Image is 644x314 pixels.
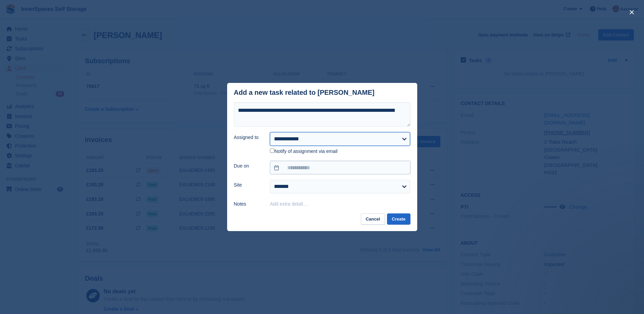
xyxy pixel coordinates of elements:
[234,181,262,189] label: Site
[387,213,410,225] button: Create
[234,200,262,208] label: Notes
[234,162,262,170] label: Due on
[270,149,337,155] label: Notify of assignment via email
[234,89,375,97] div: Add a new task related to [PERSON_NAME]
[626,7,637,18] button: close
[234,134,262,141] label: Assigned to
[270,149,274,153] input: Notify of assignment via email
[270,201,308,207] button: Add extra detail…
[361,213,385,225] button: Cancel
